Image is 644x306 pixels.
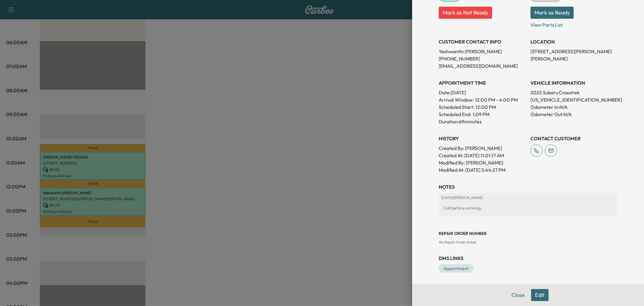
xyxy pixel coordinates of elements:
[439,79,526,86] h3: APPOINTMENT TIME
[439,159,526,166] p: Modified By : [PERSON_NAME]
[530,19,617,28] p: View Parts List
[439,166,526,174] p: Modified At : [DATE] 3:44:27 PM
[530,79,617,86] h3: VEHICLE INFORMATION
[531,289,549,301] button: Edit
[441,195,615,200] p: [DATE] | [PERSON_NAME]
[439,89,526,96] p: Date: [DATE]
[530,103,617,111] p: Odometer In: N/A
[439,264,473,273] a: Appointment
[439,183,617,190] h3: NOTES
[439,38,526,45] h3: CUSTOMER CONTACT INFO
[441,203,615,213] div: Call before arriving.
[530,89,617,96] p: 2025 Subaru Crosstrek
[439,152,526,159] p: Created At : [DATE] 11:01:17 AM
[439,145,526,152] p: Created By : [PERSON_NAME]
[439,255,617,262] h3: DMS Links
[475,96,518,103] span: 12:00 PM - 4:00 PM
[530,38,617,45] h3: LOCATION
[439,118,526,125] p: Duration: 69 minutes
[439,96,526,103] p: Arrival Window:
[473,111,489,118] p: 1:09 PM
[439,103,474,111] p: Scheduled Start:
[439,240,476,244] span: No Repair Order linked
[439,230,617,236] h3: Repair Order number
[508,289,529,301] button: Close
[530,7,574,19] button: Mark as Ready
[439,55,526,62] p: [PHONE_NUMBER]
[530,135,617,142] h3: CONTACT CUSTOMER
[439,135,526,142] h3: History
[476,103,496,111] p: 12:00 PM
[530,48,617,62] p: [STREET_ADDRESS][PERSON_NAME][PERSON_NAME]
[439,111,471,118] p: Scheduled End:
[439,48,526,55] p: Yeshwanthi [PERSON_NAME]
[439,62,526,70] p: [EMAIL_ADDRESS][DOMAIN_NAME]
[530,96,617,103] p: [US_VEHICLE_IDENTIFICATION_NUMBER]
[530,111,617,118] p: Odometer Out: N/A
[439,7,492,19] button: Mark as Not Ready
